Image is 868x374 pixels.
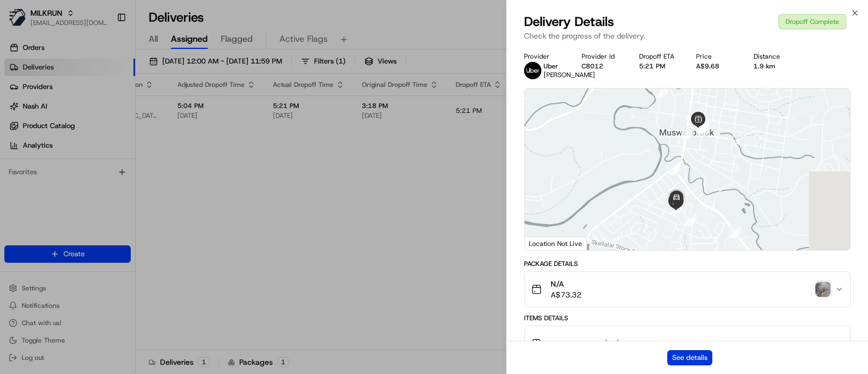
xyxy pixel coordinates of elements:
div: Distance [754,52,794,61]
div: A$9.68 [696,62,736,71]
span: A$73.32 [551,289,582,300]
div: 1 [656,86,668,98]
img: uber-new-logo.jpeg [524,62,541,79]
div: Location Not Live [525,237,587,250]
div: Provider Id [582,52,622,61]
span: Delivery Details [524,13,614,30]
p: Check the progress of the delivery. [524,30,851,41]
span: N/A [551,278,582,289]
div: Provider [524,52,564,61]
button: Package Items (15) [525,326,850,361]
img: photo_proof_of_delivery image [815,282,831,297]
div: 5:21 PM [639,62,679,71]
div: 8 [669,163,681,175]
div: 1.9 km [754,62,794,71]
button: See details [667,350,712,365]
div: 7 [682,127,694,139]
span: Uber [544,62,558,71]
div: 2 [681,126,693,138]
button: C8012 [582,62,603,71]
div: Price [696,52,736,61]
span: [PERSON_NAME] [544,71,595,79]
div: Items Details [524,314,851,322]
div: 9 [729,226,741,238]
div: Dropoff ETA [639,52,679,61]
div: Package Details [524,259,851,268]
span: Package Items ( 15 ) [551,338,620,349]
div: 13 [685,214,697,226]
button: N/AA$73.32photo_proof_of_delivery image [525,272,850,307]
